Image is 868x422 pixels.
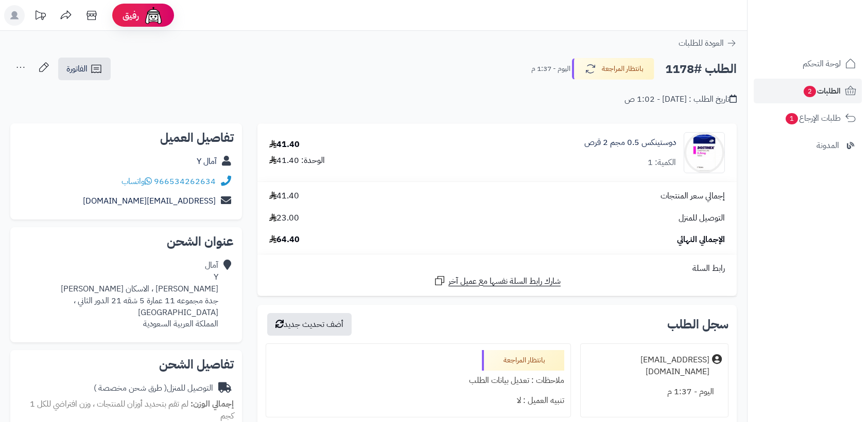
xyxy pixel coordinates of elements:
[624,94,737,105] div: تاريخ الطلب : [DATE] - 1:02 ص
[798,25,858,47] img: logo-2.png
[154,175,216,188] a: 966534262634
[661,190,725,202] span: إجمالي سعر المنتجات
[754,79,862,103] a: الطلبات2
[754,106,862,131] a: طلبات الإرجاع1
[123,9,139,22] span: رفيق
[94,382,213,394] div: التوصيل للمنزل
[677,234,725,246] span: الإجمالي النهائي
[754,133,862,158] a: المدونة
[66,63,88,75] span: الفاتورة
[803,57,841,71] span: لوحة التحكم
[269,190,299,202] span: 41.40
[269,212,299,224] span: 23.00
[83,195,216,207] a: [EMAIL_ADDRESS][DOMAIN_NAME]
[448,276,561,287] span: شارك رابط السلة نفسها مع عميل آخر
[121,175,152,188] a: واتساب
[804,86,816,97] span: 2
[19,260,218,330] div: آمال Y [PERSON_NAME] ، الاسكان [PERSON_NAME] جدة مجموعه 11 عمارة 5 شقه 21 الدور الثاني ، [GEOGRAP...
[785,111,841,125] span: طلبات الإرجاع
[587,354,709,378] div: [EMAIL_ADDRESS][DOMAIN_NAME]
[267,313,352,336] button: أضف تحديث جديد
[30,398,234,422] span: لم تقم بتحديد أوزان للمنتجات ، وزن افتراضي للكل 1 كجم
[684,132,724,173] img: 5389655cb4d2210c8f6d9da64de75fd4dcb3-90x90.jpg
[667,318,728,331] h3: سجل الطلب
[58,58,111,80] a: الفاتورة
[269,234,300,246] span: 64.40
[197,155,217,168] a: آمال Y
[572,58,654,80] button: بانتظار المراجعة
[190,398,234,410] strong: إجمالي الوزن:
[803,84,841,98] span: الطلبات
[817,138,839,153] span: المدونة
[665,59,737,80] h2: الطلب #1178
[754,51,862,76] a: لوحة التحكم
[27,5,53,28] a: تحديثات المنصة
[269,155,325,167] div: الوحدة: 41.40
[94,382,167,394] span: ( طرق شحن مخصصة )
[587,382,722,402] div: اليوم - 1:37 م
[679,37,724,49] span: العودة للطلبات
[19,132,234,144] h2: تفاصيل العميل
[584,137,676,149] a: دوستينكس 0.5 مجم 2 قرص
[482,350,564,371] div: بانتظار المراجعة
[262,263,733,274] div: رابط السلة
[648,157,676,169] div: الكمية: 1
[786,113,798,124] span: 1
[679,37,737,49] a: العودة للطلبات
[433,274,561,287] a: شارك رابط السلة نفسها مع عميل آخر
[19,358,234,371] h2: تفاصيل الشحن
[272,391,564,411] div: تنبيه العميل : لا
[679,212,725,224] span: التوصيل للمنزل
[269,139,300,151] div: 41.40
[143,5,164,26] img: ai-face.png
[531,64,570,74] small: اليوم - 1:37 م
[272,371,564,391] div: ملاحظات : تعديل بيانات الطلب
[19,235,234,248] h2: عنوان الشحن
